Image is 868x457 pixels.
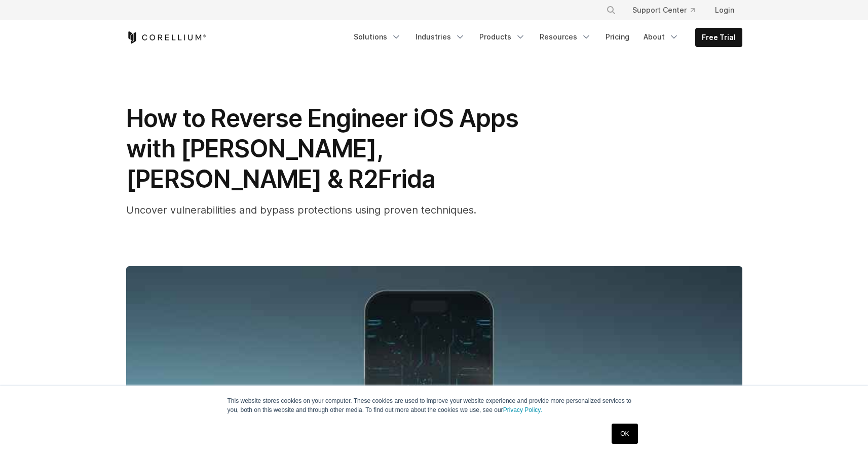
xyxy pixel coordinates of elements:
a: Corellium Home [126,31,207,44]
div: Navigation Menu [348,28,742,47]
a: Solutions [348,28,407,46]
span: How to Reverse Engineer iOS Apps with [PERSON_NAME], [PERSON_NAME] & R2Frida [126,103,518,194]
a: Privacy Policy. [503,406,542,413]
a: Free Trial [696,28,742,47]
a: About [637,28,685,46]
button: Search [602,1,620,19]
p: This website stores cookies on your computer. These cookies are used to improve your website expe... [228,396,641,414]
a: Pricing [599,28,635,46]
a: Login [707,1,742,19]
a: Support Center [624,1,703,19]
a: Resources [534,28,597,46]
span: Uncover vulnerabilities and bypass protections using proven techniques. [126,204,476,216]
a: Industries [409,28,471,46]
a: OK [612,424,637,444]
div: Navigation Menu [594,1,742,19]
a: Products [473,28,532,46]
